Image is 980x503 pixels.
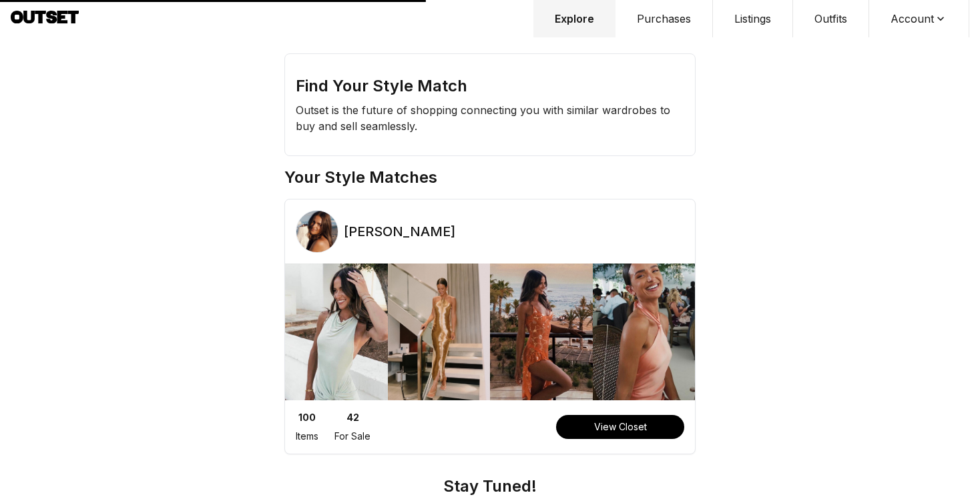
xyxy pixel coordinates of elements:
[296,75,684,97] h2: Find Your Style Match
[296,97,684,134] div: Outset is the future of shopping connecting you with similar wardrobes to buy and sell seamlessly.
[593,264,696,400] img: Top Outfit
[284,167,696,188] h2: Your Style Matches
[556,415,684,439] button: View Closet
[388,264,491,400] img: Top Outfit
[490,264,593,400] img: Top Outfit
[334,430,371,443] div: For Sale
[344,222,455,241] h3: [PERSON_NAME]
[295,476,685,497] h2: Stay Tuned!
[296,430,318,443] div: Items
[285,264,388,400] img: Top Outfit
[296,211,338,252] img: Profile Picture
[346,411,359,424] div: 42
[298,411,316,424] div: 100
[284,199,696,454] a: Profile Picture[PERSON_NAME]Top OutfitTop OutfitTop OutfitTop Outfit100Items42For SaleView Closet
